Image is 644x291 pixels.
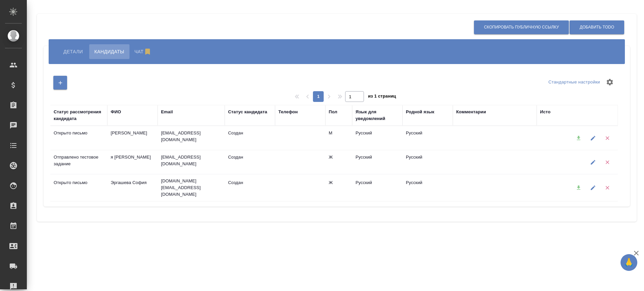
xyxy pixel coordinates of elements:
[325,151,352,174] td: Ж
[368,92,396,102] span: из 1 страниц
[50,126,107,150] td: Открыто письмо
[54,109,104,122] div: Статус рассмотрения кандидата
[329,109,337,115] div: Пол
[547,77,602,88] div: split button
[540,109,577,115] div: История отклика
[161,154,221,167] p: [EMAIL_ADDRESS][DOMAIN_NAME]
[600,181,614,195] button: Удалить
[228,155,243,160] span: Создан
[107,126,158,150] td: [PERSON_NAME]
[161,109,173,115] div: Email
[623,255,635,270] span: 🙏
[278,109,298,115] div: Телефон
[456,109,486,115] div: Комментарии
[107,151,158,174] td: я [PERSON_NAME]
[586,131,600,145] button: Редактировать
[570,20,624,34] button: Добавить ToDo
[228,130,243,135] span: Создан
[135,48,153,56] span: Чат
[621,254,637,271] button: 🙏
[406,109,434,115] div: Родной язык
[325,126,352,150] td: М
[484,24,559,30] span: Скопировать публичную ссылку
[586,181,600,195] button: Редактировать
[580,24,614,30] span: Добавить ToDo
[406,180,422,185] span: Русский
[356,109,399,122] div: Язык для уведомлений
[406,130,422,135] span: Русский
[144,48,152,56] svg: Отписаться
[352,126,402,150] td: Русский
[94,48,124,56] span: Кандидаты
[161,178,221,198] p: [DOMAIN_NAME][EMAIL_ADDRESS][DOMAIN_NAME]
[406,155,422,160] span: Русский
[586,155,600,169] button: Редактировать
[325,176,352,199] td: Ж
[63,48,83,56] span: Детали
[111,109,121,115] div: ФИО
[50,176,107,199] td: Открыто письмо
[228,180,243,185] span: Создан
[600,131,614,145] button: Удалить
[228,109,267,115] div: Статус кандидата
[600,155,614,169] button: Удалить
[474,20,569,34] button: Скопировать публичную ссылку
[602,74,618,90] span: Настроить таблицу
[352,176,402,199] td: Русский
[352,151,402,174] td: Русский
[161,130,221,143] p: [EMAIL_ADDRESS][DOMAIN_NAME]
[107,176,158,199] td: Эргашева София
[50,151,107,174] td: Отправлено тестовое задание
